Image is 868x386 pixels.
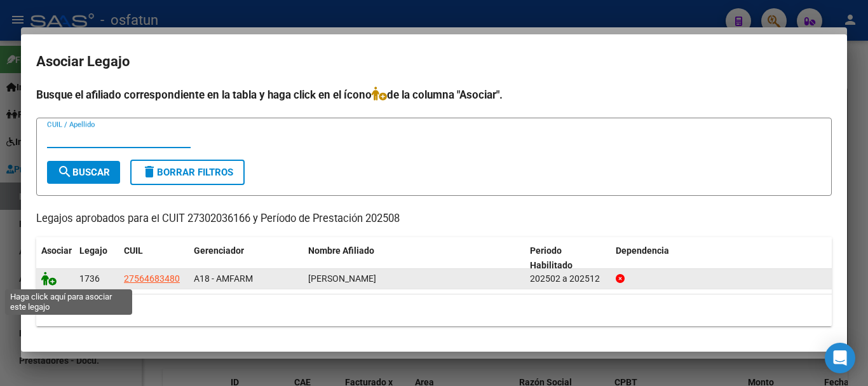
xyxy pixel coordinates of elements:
mat-icon: search [57,164,72,179]
span: CUIL [124,245,143,256]
span: Buscar [57,167,110,178]
mat-icon: delete [142,164,157,179]
datatable-header-cell: Legajo [74,237,119,279]
div: Open Intercom Messenger [825,343,855,373]
button: Borrar Filtros [130,160,245,185]
span: Borrar Filtros [142,167,233,178]
datatable-header-cell: Periodo Habilitado [525,237,611,279]
span: 1736 [79,273,100,284]
div: 1 registros [36,294,832,326]
span: Dependencia [616,245,669,256]
span: A18 - AMFARM [194,273,253,284]
span: GIUSTOZZI SABRINA GUADALUPE [308,273,376,284]
datatable-header-cell: CUIL [119,237,189,279]
datatable-header-cell: Dependencia [611,237,832,279]
span: Periodo Habilitado [530,245,573,270]
h2: Asociar Legajo [36,50,832,74]
p: Legajos aprobados para el CUIT 27302036166 y Período de Prestación 202508 [36,211,832,227]
datatable-header-cell: Nombre Afiliado [303,237,525,279]
span: 27564683480 [124,273,180,284]
span: Legajo [79,245,107,256]
datatable-header-cell: Gerenciador [189,237,303,279]
span: Asociar [41,245,72,256]
button: Buscar [47,161,120,184]
div: 202502 a 202512 [530,272,606,286]
datatable-header-cell: Asociar [36,237,74,279]
span: Gerenciador [194,245,244,256]
h4: Busque el afiliado correspondiente en la tabla y haga click en el ícono de la columna "Asociar". [36,86,832,103]
span: Nombre Afiliado [308,245,374,256]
